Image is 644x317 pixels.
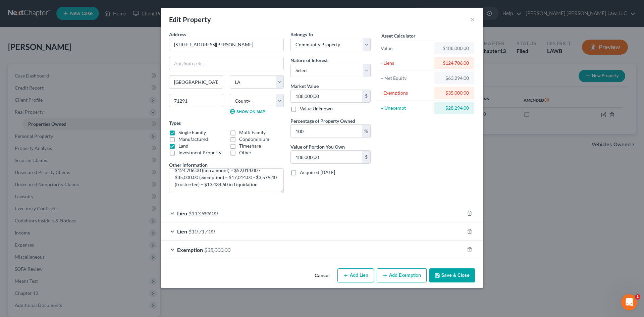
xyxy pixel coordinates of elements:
label: Multi Family [239,129,266,136]
span: Belongs To [290,32,313,37]
input: 0.00 [291,125,362,138]
span: $10,717.00 [189,228,215,234]
label: Asset Calculator [381,32,416,39]
button: Save & Close [429,268,475,282]
span: Lien [177,228,187,234]
input: Enter address... [169,38,283,51]
label: Other information [169,161,208,168]
span: 1 [635,294,640,300]
div: = Unexempt [381,105,431,111]
div: $124,706.00 [440,60,469,66]
label: Timeshare [239,143,261,149]
input: 0.00 [291,90,362,103]
div: $63,294.00 [440,75,469,82]
label: Nature of Interest [290,57,328,64]
button: × [470,15,475,23]
label: Acquired [DATE] [300,169,335,176]
div: Value [381,45,431,52]
div: - Exemptions [381,90,431,96]
input: Enter city... [169,76,223,89]
span: Lien [177,210,187,216]
label: Single Family [178,129,206,136]
label: Value Unknown [300,105,333,112]
iframe: Intercom live chat [621,294,637,310]
label: Other [239,149,252,156]
div: $ [362,90,370,103]
label: Types [169,119,181,126]
input: Apt, Suite, etc... [169,57,283,70]
button: Add Exemption [377,268,427,282]
input: Enter zip... [169,94,223,107]
div: - Liens [381,60,431,66]
label: Land [178,143,189,149]
span: $35,000.00 [204,247,230,253]
button: Cancel [309,269,335,282]
div: $35,000.00 [440,90,469,96]
input: 0.00 [291,151,362,163]
label: Condominium [239,136,269,143]
button: Add Lien [337,268,374,282]
div: $188,000.00 [440,45,469,52]
a: Show on Map [230,109,265,114]
span: Exemption [177,247,203,253]
span: Address [169,32,186,37]
div: % [362,125,370,138]
label: Value of Portion You Own [290,143,345,150]
div: $28,294.00 [440,105,469,111]
label: Manufactured [178,136,208,143]
span: $113,989.00 [189,210,218,216]
label: Percentage of Property Owned [290,117,355,124]
label: Investment Property [178,149,221,156]
div: Edit Property [169,15,211,24]
label: Market Value [290,83,319,90]
div: $ [362,151,370,163]
div: = Net Equity [381,75,431,82]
